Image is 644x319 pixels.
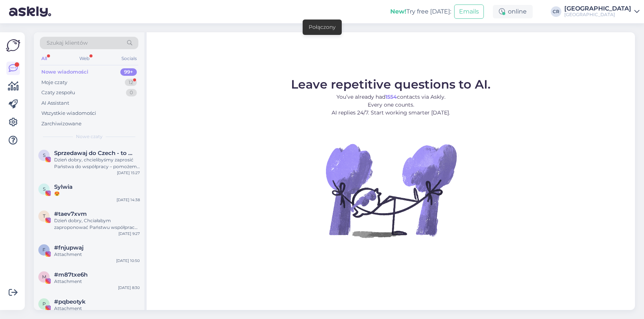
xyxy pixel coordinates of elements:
[54,211,87,217] span: #taev7xvm
[54,244,83,251] span: #fnjupwaj
[41,79,67,86] div: Moje czaty
[117,197,140,203] div: [DATE] 14:38
[117,170,140,176] div: [DATE] 15:27
[120,54,138,63] div: Socials
[118,285,140,290] div: [DATE] 8:30
[116,258,140,263] div: [DATE] 10:50
[54,184,73,190] span: Sylwia
[120,68,137,76] div: 99+
[41,110,96,117] div: Wszystkie wiadomości
[54,251,140,258] div: Attachment
[43,213,45,219] span: t
[42,301,46,307] span: p
[54,190,140,197] div: 😍
[54,271,88,278] span: #m87txe6h
[54,156,140,170] div: Dzień dobry, chcielibyśmy zaprosić Państwa do współpracy – pomożemy dotrzeć do czeskich i [DEMOGR...
[564,12,631,18] div: [GEOGRAPHIC_DATA]
[551,6,561,17] div: CR
[78,54,91,63] div: Web
[390,7,451,16] div: Try free [DATE]:
[126,89,137,96] div: 0
[40,54,48,63] div: All
[54,150,132,156] span: Sprzedawaj do Czech - to proste!
[41,99,69,107] div: AI Assistant
[323,123,459,258] img: No Chat active
[385,93,397,100] b: 1554
[42,274,46,280] span: m
[493,5,533,18] div: online
[76,133,103,140] span: Nowe czaty
[291,93,491,117] p: You’ve already had contacts via Askly. Every one counts. AI replies 24/7. Start working smarter [...
[6,38,20,53] img: Askly Logo
[41,68,88,76] div: Nowe wiadomości
[54,217,140,231] div: Dzień dobry, Chciałabym zaproponować Państwu współpracę. Jestem blogerką z [GEOGRAPHIC_DATA] rozp...
[564,6,639,18] a: [GEOGRAPHIC_DATA][GEOGRAPHIC_DATA]
[309,23,336,31] div: Połączony
[43,152,45,158] span: S
[291,77,491,92] span: Leave repetitive questions to AI.
[41,89,75,96] div: Czaty zespołu
[42,247,45,253] span: f
[54,305,140,312] div: Attachment
[54,278,140,285] div: Attachment
[454,5,484,19] button: Emails
[125,79,137,86] div: 12
[41,120,82,128] div: Zarchiwizowane
[47,39,88,47] span: Szukaj klientów
[390,8,406,15] b: New!
[564,6,631,12] div: [GEOGRAPHIC_DATA]
[43,186,45,192] span: S
[118,231,140,236] div: [DATE] 9:27
[54,298,86,305] span: #pqbeotyk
